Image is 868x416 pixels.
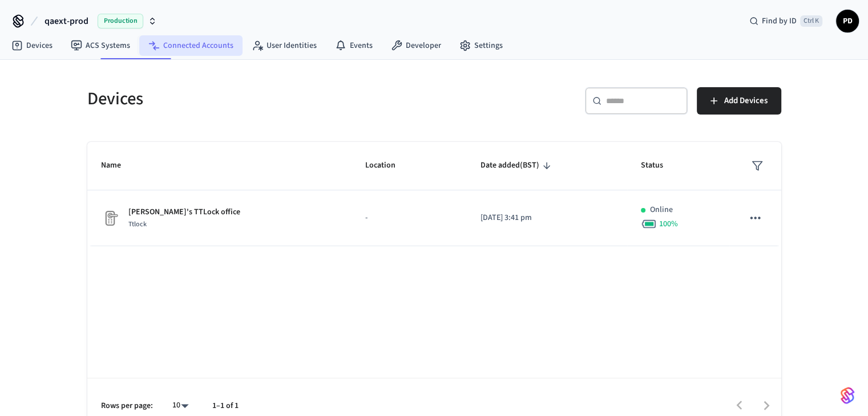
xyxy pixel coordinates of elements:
[87,87,427,111] h5: Devices
[800,15,822,27] span: Ctrl K
[101,400,153,412] p: Rows per page:
[101,157,136,174] span: Name
[724,93,768,108] span: Add Devices
[841,386,854,405] img: SeamLogoGradient.69752ec5.svg
[740,11,831,31] div: Find by IDCtrl K
[2,35,62,56] a: Devices
[128,206,240,218] p: [PERSON_NAME]'s TTLock office
[481,157,554,174] span: Date added(BST)
[365,212,453,224] p: -
[659,218,678,230] span: 100 %
[139,35,243,56] a: Connected Accounts
[650,204,673,216] p: Online
[450,35,512,56] a: Settings
[62,35,139,56] a: ACS Systems
[365,157,410,174] span: Location
[128,219,147,229] span: Ttlock
[641,157,678,174] span: Status
[243,35,326,56] a: User Identities
[382,35,450,56] a: Developer
[167,397,194,414] div: 10
[697,87,781,115] button: Add Devices
[87,142,781,246] table: sticky table
[762,15,797,27] span: Find by ID
[836,10,859,32] button: PD
[45,14,88,28] span: qaext-prod
[481,212,613,224] p: [DATE] 3:41 pm
[837,11,858,31] span: PD
[326,35,382,56] a: Events
[101,209,119,227] img: Placeholder Lock Image
[212,400,239,412] p: 1–1 of 1
[98,14,143,28] span: Production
